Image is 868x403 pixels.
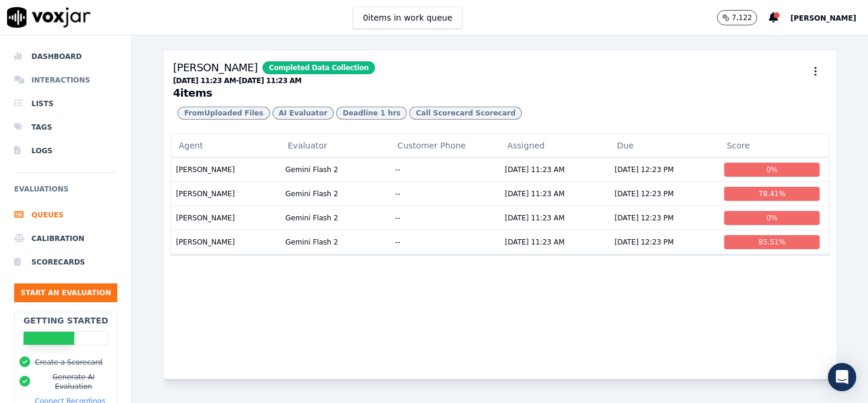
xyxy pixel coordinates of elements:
td: [DATE] 12:23 PM [610,157,719,181]
button: 7,122 [717,10,769,25]
div: 0 % [724,211,820,225]
a: Logs [14,139,117,163]
button: [DATE] 11:23 AM-[DATE] 11:23 AM [173,76,301,85]
p: 7,122 [732,13,752,22]
td: [DATE] 11:23 AM [500,206,610,230]
button: Generate AI Evaluation [35,372,112,391]
td: [PERSON_NAME] [171,181,281,206]
button: Evaluator [281,134,390,157]
button: Agent [171,134,281,157]
td: [DATE] 12:23 PM [610,181,719,206]
div: 85.51 % [724,235,820,249]
div: [PERSON_NAME] [173,60,375,76]
button: 0items in work queue [353,6,462,29]
span: [PERSON_NAME] [790,14,856,22]
a: Scorecards [14,250,117,274]
td: [PERSON_NAME] [171,157,281,181]
td: Gemini Flash 2 [281,230,390,254]
div: Open Intercom Messenger [828,363,856,391]
a: Queues [14,203,117,227]
div: 0 % [724,163,820,177]
td: -- [390,230,500,254]
button: Assigned [500,134,610,157]
td: [DATE] 12:23 PM [610,206,719,230]
td: -- [390,157,500,181]
button: Score [719,134,829,157]
div: Customer Phone [390,134,500,157]
div: 4 item s [173,88,375,98]
img: voxjar logo [7,7,91,28]
button: [PERSON_NAME] [790,11,868,25]
td: -- [390,206,500,230]
td: [DATE] 11:23 AM [500,181,610,206]
a: Dashboard [14,45,117,68]
td: [DATE] 11:23 AM [500,157,610,181]
a: Interactions [14,68,117,92]
button: Start an Evaluation [14,283,117,302]
td: [PERSON_NAME] [171,230,281,254]
td: Gemini Flash 2 [281,206,390,230]
span: From Uploaded Files [177,107,269,120]
a: Tags [14,115,117,139]
h6: Evaluations [14,182,117,203]
button: Due [610,134,719,157]
td: -- [390,181,500,206]
button: Create a Scorecard [35,358,103,367]
span: Call Scorecard Scorecard [409,107,522,120]
button: 7,122 [717,10,757,25]
div: 78.41 % [724,187,820,201]
td: Gemini Flash 2 [281,181,390,206]
td: [DATE] 11:23 AM [500,230,610,254]
span: Completed Data Collection [262,61,375,74]
td: [DATE] 12:23 PM [610,230,719,254]
h2: Getting Started [24,315,108,326]
span: Deadline 1 hrs [336,107,407,120]
a: Lists [14,92,117,115]
td: [PERSON_NAME] [171,206,281,230]
td: Gemini Flash 2 [281,157,390,181]
span: AI Evaluator [272,107,334,120]
a: Calibration [14,227,117,250]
